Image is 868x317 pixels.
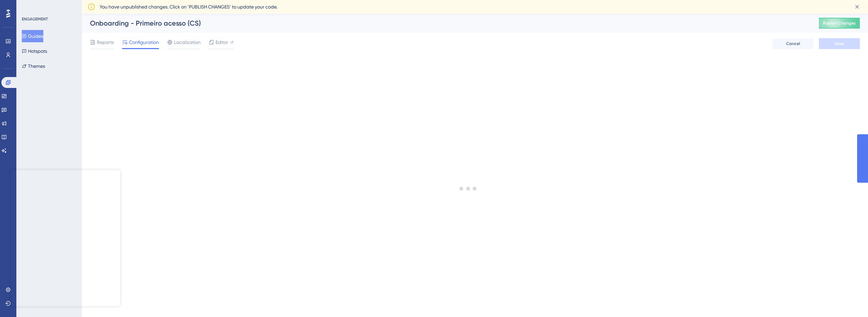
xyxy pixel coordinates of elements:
button: Cancel [773,38,813,49]
span: Save [835,41,844,46]
div: ENGAGEMENT [22,16,48,22]
button: Publish Changes [819,18,860,29]
span: Publish Changes [823,20,856,26]
span: Reports [97,38,114,46]
button: Guides [22,30,43,42]
span: Localization [174,38,201,46]
button: Save [819,38,860,49]
div: Onboarding - Primeiro acesso (CS) [90,18,802,28]
button: Themes [22,60,45,72]
span: You have unpublished changes. Click on ‘PUBLISH CHANGES’ to update your code. [100,3,277,11]
button: Hotspots [22,45,47,57]
span: Editor [216,38,228,46]
span: Cancel [786,41,800,46]
span: Configuration [129,38,159,46]
iframe: UserGuiding AI Assistant Launcher [839,290,860,311]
